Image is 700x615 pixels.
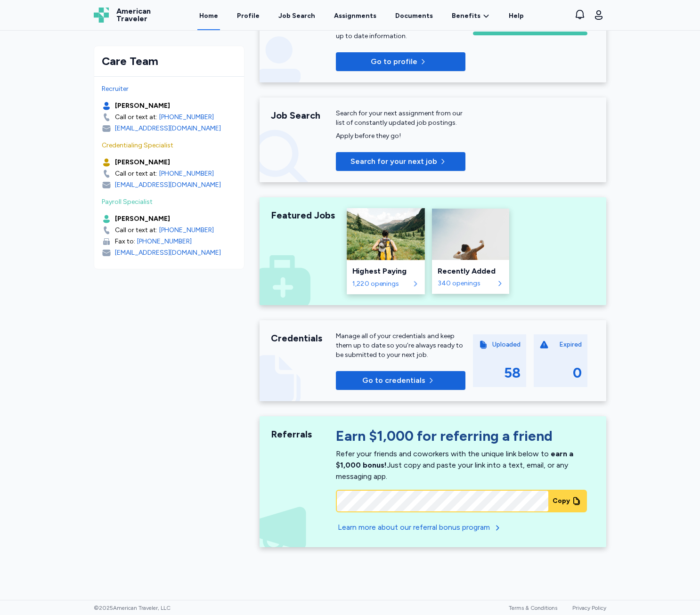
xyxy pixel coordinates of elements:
div: Payroll Specialist [102,197,236,207]
div: 58 [504,364,521,381]
div: Job Search [278,11,315,21]
div: [EMAIL_ADDRESS][DOMAIN_NAME] [115,248,221,258]
a: [PHONE_NUMBER] [137,237,192,246]
img: Logo [94,8,109,23]
div: Credentials [271,332,336,345]
span: Benefits [452,11,480,21]
div: Uploaded [492,340,521,349]
div: Featured Jobs [271,209,336,222]
div: [EMAIL_ADDRESS][DOMAIN_NAME] [115,124,221,133]
a: [PHONE_NUMBER] [159,169,214,178]
span: Search for your next job [350,156,437,167]
div: [PERSON_NAME] [115,101,170,111]
a: Home [197,1,220,30]
a: Benefits [452,11,490,21]
a: Recently AddedRecently Added340 openings [432,209,509,294]
div: 1,220 openings [352,279,409,289]
span: Go to profile [371,56,417,67]
div: [PERSON_NAME] [115,158,170,167]
div: Copy [553,496,570,506]
div: [PERSON_NAME] [115,214,170,224]
div: 340 openings [438,279,494,288]
div: 0 [573,364,582,381]
div: Recruiter [102,84,236,94]
a: [PHONE_NUMBER] [159,226,214,235]
button: Search for your next job [336,152,465,171]
div: Search for your next assignment from our list of constantly updated job postings. [336,109,465,128]
div: Manage all of your credentials and keep them up to date so you’re always ready to be submitted to... [336,332,465,360]
a: Terms & Conditions [509,605,557,611]
div: [EMAIL_ADDRESS][DOMAIN_NAME] [115,180,221,190]
div: Earn $1,000 for referring a friend [336,428,587,448]
div: Credentialing Specialist [102,141,236,150]
div: Highest Paying [352,266,419,277]
div: Call or text at: [115,113,157,122]
span: American Traveler [116,8,151,23]
div: Learn more about our referral bonus program [338,522,490,533]
div: Recently Added [438,266,504,277]
div: Job Search [271,109,336,122]
button: Go to profile [336,52,465,71]
div: Apply before they go! [336,131,465,141]
div: Refer your friends and coworkers with the unique link below to Just copy and paste your link into... [336,449,573,481]
img: Recently Added [432,209,509,260]
div: Call or text at: [115,169,157,178]
span: Go to credentials [362,375,425,386]
div: Fax to: [115,237,135,246]
img: Highest Paying [347,208,425,260]
div: Care Team [102,54,236,69]
button: Go to credentials [336,371,465,390]
a: [PHONE_NUMBER] [159,113,214,122]
div: Expired [559,340,582,349]
span: © 2025 American Traveler, LLC [94,604,171,612]
a: Privacy Policy [572,605,606,611]
a: Highest PayingHighest Paying1,220 openings [347,209,424,294]
div: Referrals [271,428,336,441]
div: Call or text at: [115,226,157,235]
